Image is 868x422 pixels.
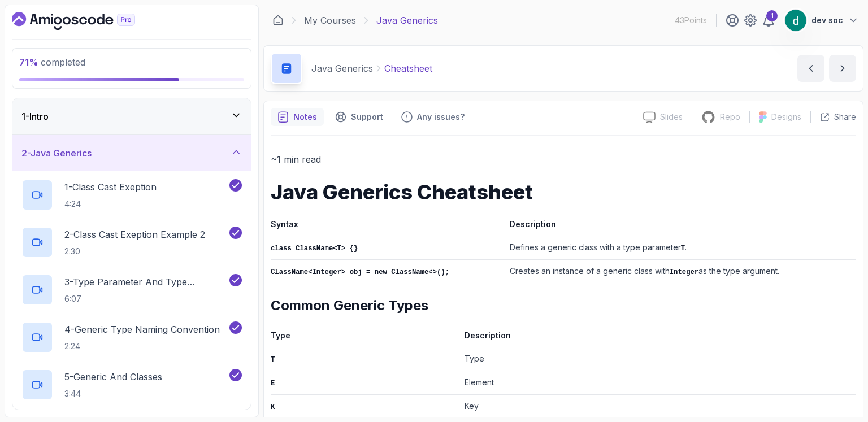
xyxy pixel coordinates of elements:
code: E [271,380,275,388]
th: Description [505,217,856,236]
code: T [271,356,275,364]
code: ClassName<Integer> obj = new ClassName<>(); [271,268,449,276]
button: Support button [328,108,390,126]
p: 43 Points [675,15,707,26]
th: Syntax [271,217,505,236]
p: 3:44 [64,388,162,399]
span: completed [19,56,85,68]
p: Share [834,111,856,123]
p: 1 - Class Cast Exeption [64,180,157,194]
a: Dashboard [272,15,284,26]
p: 6:07 [64,293,227,304]
a: My Courses [304,14,356,27]
button: Share [810,111,856,123]
p: 4 - Generic Type Naming Convention [64,323,220,336]
h3: 1 - Intro [21,110,49,123]
h2: Common Generic Types [271,297,856,315]
td: Defines a generic class with a type parameter . [505,236,856,259]
h3: 2 - Java Generics [21,146,92,160]
button: 1-Class Cast Exeption4:24 [21,179,242,211]
p: Any issues? [417,111,465,123]
th: Description [460,328,856,347]
a: 1 [762,14,775,27]
p: Notes [293,111,317,123]
td: Type [460,347,856,371]
button: notes button [271,108,324,126]
code: class ClassName<T> {} [271,245,358,253]
div: 1 [766,10,778,21]
button: Feedback button [394,108,471,126]
p: Slides [660,111,683,123]
button: 3-Type Parameter And Type Argument6:07 [21,274,242,306]
button: 5-Generic And Classes3:44 [21,369,242,401]
button: previous content [797,55,824,82]
a: Dashboard [12,12,161,30]
p: 4:24 [64,198,157,210]
p: 2:30 [64,246,205,257]
button: next content [829,55,856,82]
p: 3 - Type Parameter And Type Argument [64,275,227,289]
td: Key [460,394,856,418]
button: 2-Java Generics [12,135,251,171]
span: 71 % [19,56,38,68]
button: user profile imagedev soc [784,9,859,32]
p: 2:24 [64,341,220,352]
p: 5 - Generic And Classes [64,370,162,384]
p: ~1 min read [271,151,856,167]
th: Type [271,328,460,347]
p: Cheatsheet [384,62,432,75]
p: Support [351,111,383,123]
img: user profile image [785,10,806,31]
code: K [271,403,275,411]
button: 1-Intro [12,98,251,134]
code: Integer [670,268,698,276]
p: 2 - Class Cast Exeption Example 2 [64,228,205,241]
td: Creates an instance of a generic class with as the type argument. [505,259,856,283]
p: Repo [720,111,740,123]
code: T [681,245,685,253]
p: Java Generics [311,62,373,75]
p: Java Generics [376,14,438,27]
h1: Java Generics Cheatsheet [271,181,856,203]
td: Element [460,371,856,394]
button: 4-Generic Type Naming Convention2:24 [21,321,242,353]
p: dev soc [811,15,843,26]
button: 2-Class Cast Exeption Example 22:30 [21,227,242,258]
p: Designs [771,111,801,123]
